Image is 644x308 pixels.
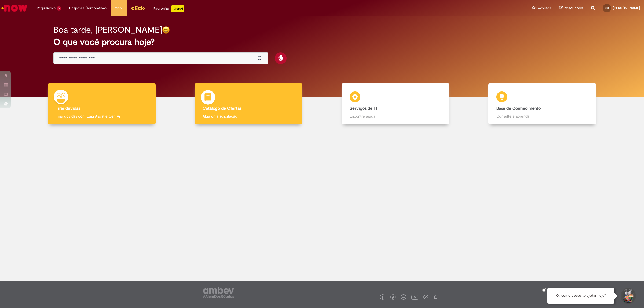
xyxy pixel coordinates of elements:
b: Base de Conhecimento [496,106,541,111]
p: Consulte e aprenda [496,113,588,119]
img: logo_footer_twitter.png [392,296,394,299]
span: Favoritos [536,5,551,11]
a: Tirar dúvidas Tirar dúvidas com Lupi Assist e Gen Ai [28,83,175,124]
img: logo_footer_ambev_rotulo_gray.png [203,287,234,298]
p: +GenAi [171,5,184,12]
span: 3 [57,6,61,11]
img: logo_footer_youtube.png [411,294,418,300]
span: Despesas Corporativas [69,5,107,11]
span: Requisições [37,5,56,11]
p: Tirar dúvidas com Lupi Assist e Gen Ai [56,113,148,119]
a: Base de Conhecimento Consulte e aprenda [469,83,616,124]
b: Tirar dúvidas [56,106,80,111]
img: logo_footer_linkedin.png [402,296,405,299]
img: logo_footer_facebook.png [381,296,384,299]
a: Catálogo de Ofertas Abra uma solicitação [175,83,322,124]
div: Padroniza [153,5,184,12]
p: Abra uma solicitação [203,113,294,119]
span: Rascunhos [564,5,583,10]
img: logo_footer_naosei.png [433,295,438,299]
img: ServiceNow [1,3,28,13]
b: Catálogo de Ofertas [203,106,241,111]
button: Iniciar Conversa de Suporte [620,288,636,304]
img: click_logo_yellow_360x200.png [131,4,145,12]
div: Oi, como posso te ajudar hoje? [547,288,614,304]
a: Rascunhos [559,6,583,11]
span: GS [605,6,609,10]
img: happy-face.png [162,26,170,34]
img: logo_footer_workplace.png [423,295,428,299]
b: Serviços de TI [350,106,377,111]
h2: O que você procura hoje? [53,37,591,47]
span: More [115,5,123,11]
a: Serviços de TI Encontre ajuda [322,83,469,124]
p: Encontre ajuda [350,113,441,119]
h2: Boa tarde, [PERSON_NAME] [53,25,162,35]
span: [PERSON_NAME] [613,6,640,10]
